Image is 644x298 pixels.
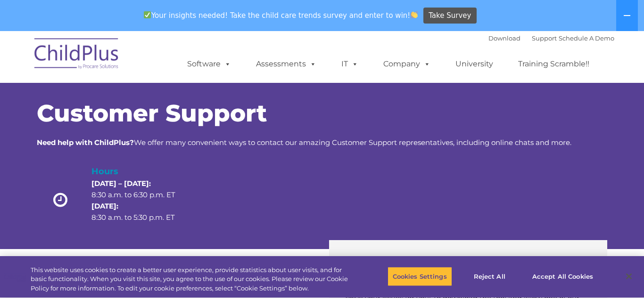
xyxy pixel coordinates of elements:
a: Take Survey [423,8,477,24]
span: We offer many convenient ways to contact our amazing Customer Support representatives, including ... [37,138,571,147]
span: Your insights needed! Take the child care trends survey and enter to win! [140,6,422,24]
strong: [DATE] – [DATE]: [91,179,151,188]
img: ChildPlus by Procare Solutions [30,32,124,79]
a: Support [532,34,557,42]
a: Assessments [247,55,326,73]
img: ✅ [144,11,151,18]
img: 👏 [411,11,418,18]
span: Customer Support [37,99,267,128]
div: This website uses cookies to create a better user experience, provide statistics about user visit... [31,266,354,293]
a: Software [178,55,240,73]
a: Download [488,34,520,42]
span: Take Survey [429,8,471,24]
a: Company [374,55,440,73]
button: Close [619,266,639,287]
a: Schedule A Demo [559,34,614,42]
p: 8:30 a.m. to 6:30 p.m. ET 8:30 a.m. to 5:30 p.m. ET [91,178,191,223]
a: IT [332,55,368,73]
font: | [488,34,614,42]
button: Cookies Settings [388,266,452,286]
a: University [446,55,503,73]
button: Reject All [460,266,519,286]
h4: Hours [91,165,191,178]
strong: Need help with ChildPlus? [37,138,134,147]
button: Accept All Cookies [527,266,598,286]
a: Training Scramble!! [509,55,599,73]
strong: [DATE]: [91,201,118,210]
